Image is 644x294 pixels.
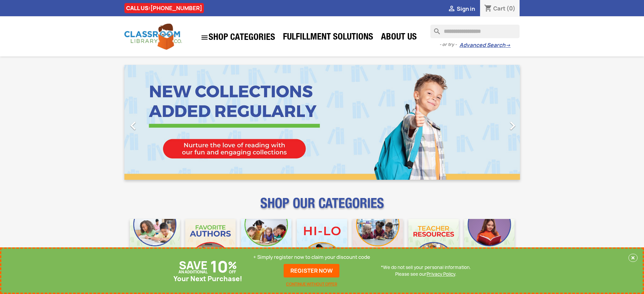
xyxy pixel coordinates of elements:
span: - or try - [439,41,459,48]
div: CALL US: [124,3,204,13]
img: CLC_Bulk_Mobile.jpg [130,219,180,269]
img: CLC_Favorite_Authors_Mobile.jpg [185,219,236,269]
i:  [200,33,209,42]
i:  [448,5,456,13]
img: Classroom Library Company [124,24,182,50]
span: → [505,42,510,49]
img: CLC_Dyslexia_Mobile.jpg [464,219,515,269]
span: Sign in [457,5,475,13]
img: CLC_HiLo_Mobile.jpg [297,219,347,269]
span: (0) [506,5,516,12]
img: CLC_Fiction_Nonfiction_Mobile.jpg [353,219,403,269]
p: SHOP OUR CATEGORIES [124,201,520,214]
a: Fulfillment Solutions [280,31,377,45]
i:  [504,117,521,134]
a:  Sign in [448,5,475,13]
i:  [125,117,142,134]
a: SHOP CATEGORIES [197,30,279,45]
a: Advanced Search→ [459,42,510,49]
a: Next [460,65,520,180]
ul: Carousel container [124,65,520,180]
i: search [430,25,438,33]
span: Cart [493,5,505,12]
a: [PHONE_NUMBER] [150,4,202,12]
a: About Us [378,31,420,45]
img: CLC_Teacher_Resources_Mobile.jpg [408,219,459,269]
i: shopping_cart [484,5,492,13]
img: CLC_Phonics_And_Decodables_Mobile.jpg [241,219,291,269]
a: Previous [124,65,184,180]
input: Search [430,25,520,38]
